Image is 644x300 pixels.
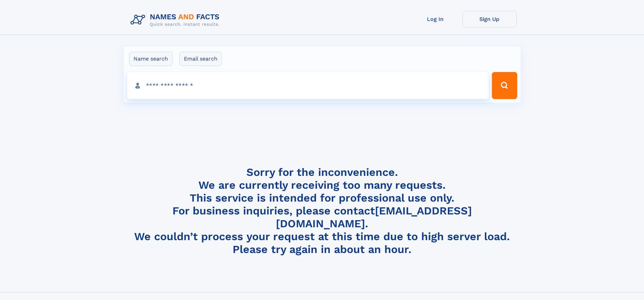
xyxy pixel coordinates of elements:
[276,204,472,230] a: [EMAIL_ADDRESS][DOMAIN_NAME]
[492,72,517,99] button: Search Button
[128,11,225,29] img: Logo Names and Facts
[128,166,517,256] h4: Sorry for the inconvenience. We are currently receiving too many requests. This service is intend...
[127,72,489,99] input: search input
[180,52,222,66] label: Email search
[462,11,517,27] a: Sign Up
[129,52,172,66] label: Name search
[408,11,462,27] a: Log In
